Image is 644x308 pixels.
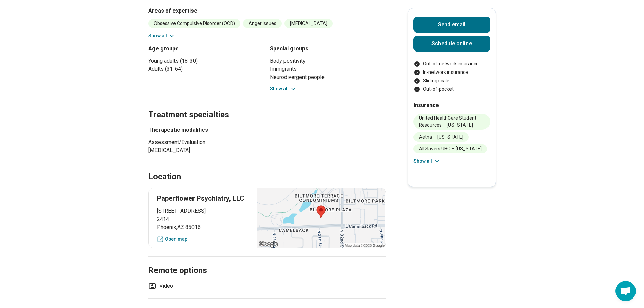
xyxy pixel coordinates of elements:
a: Open map [157,235,249,243]
h2: Treatment specialties [148,93,386,121]
li: Immigrants [270,65,386,73]
a: Schedule online [413,36,490,52]
h3: Areas of expertise [148,7,386,15]
li: Aetna – [US_STATE] [413,132,469,142]
h2: Insurance [413,101,490,109]
li: [MEDICAL_DATA] [148,146,243,155]
li: Out-of-pocket [413,86,490,93]
li: Young adults (18-30) [148,57,264,65]
button: Show all [148,32,175,39]
span: Phoenix , AZ 85016 [157,223,249,231]
h2: Location [148,171,181,183]
p: Paperflower Psychiatry, LLC [157,193,249,203]
li: Body positivity [270,57,386,65]
button: Send email [413,17,490,33]
h2: Remote options [148,249,386,276]
li: Sliding scale [413,77,490,84]
span: 2414 [157,215,249,223]
li: [MEDICAL_DATA] [284,19,333,28]
button: Show all [270,85,297,93]
div: Chat abierto [615,281,636,301]
li: In-network insurance [413,69,490,76]
span: [STREET_ADDRESS] [157,207,249,215]
button: Show all [413,158,440,165]
h3: Therapeutic modalities [148,126,243,134]
li: Anger Issues [243,19,282,28]
li: Out-of-network insurance [413,60,490,67]
h3: Special groups [270,45,386,53]
li: United HealthCare Student Resources – [US_STATE] [413,114,490,130]
li: Assessment/Evaluation [148,138,243,146]
li: Neurodivergent people [270,73,386,81]
li: Obsessive Compulsive Disorder (OCD) [148,19,240,28]
li: All Savers UHC – [US_STATE] [413,144,487,153]
ul: Payment options [413,60,490,93]
li: Video [148,282,173,290]
h3: Age groups [148,45,264,53]
li: Adults (31-64) [148,65,264,73]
